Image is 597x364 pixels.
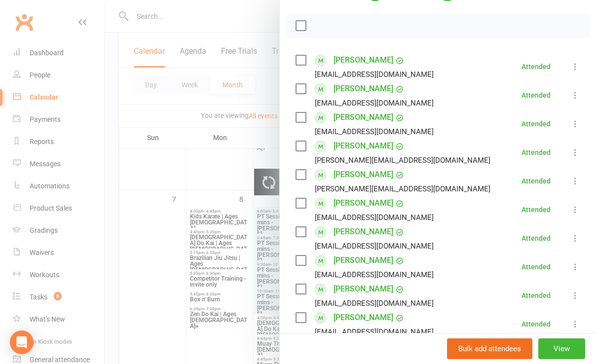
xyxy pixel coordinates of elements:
div: [EMAIL_ADDRESS][DOMAIN_NAME] [315,68,434,81]
div: Attended [522,92,551,99]
div: Attended [522,292,551,299]
a: [PERSON_NAME] [334,81,393,97]
div: [EMAIL_ADDRESS][DOMAIN_NAME] [315,240,434,253]
div: Attended [522,263,551,270]
div: Attended [522,235,551,242]
div: [EMAIL_ADDRESS][DOMAIN_NAME] [315,211,434,224]
a: [PERSON_NAME] [334,195,393,211]
div: Attended [522,178,551,184]
div: [EMAIL_ADDRESS][DOMAIN_NAME] [315,97,434,109]
div: [EMAIL_ADDRESS][DOMAIN_NAME] [315,268,434,281]
a: [PERSON_NAME] [334,167,393,182]
a: [PERSON_NAME] [334,138,393,154]
a: [PERSON_NAME] [334,224,393,240]
div: Attended [522,120,551,127]
div: [EMAIL_ADDRESS][DOMAIN_NAME] [315,125,434,138]
div: [PERSON_NAME][EMAIL_ADDRESS][DOMAIN_NAME] [315,154,490,167]
a: [PERSON_NAME] [334,109,393,125]
a: [PERSON_NAME] [334,52,393,68]
div: [PERSON_NAME][EMAIL_ADDRESS][DOMAIN_NAME] [315,182,490,195]
div: [EMAIL_ADDRESS][DOMAIN_NAME] [315,326,434,338]
button: View [538,338,585,359]
button: Bulk add attendees [447,338,532,359]
a: [PERSON_NAME] [334,281,393,297]
div: Attended [522,321,551,328]
div: Attended [522,149,551,156]
div: Attended [522,206,551,213]
div: Open Intercom Messenger [10,330,34,354]
div: [EMAIL_ADDRESS][DOMAIN_NAME] [315,297,434,310]
div: Attended [522,63,551,70]
a: [PERSON_NAME] [334,310,393,326]
a: [PERSON_NAME] [334,253,393,268]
